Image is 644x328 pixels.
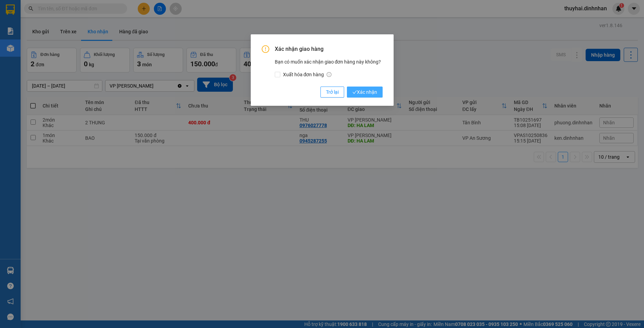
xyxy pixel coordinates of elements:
[326,88,339,96] span: Trở lại
[347,87,383,98] button: checkXác nhận
[275,58,383,78] div: Bạn có muốn xác nhận giao đơn hàng này không?
[327,72,331,77] span: info-circle
[275,45,383,53] span: Xác nhận giao hàng
[352,88,377,96] span: Xác nhận
[320,87,344,98] button: Trở lại
[280,71,335,78] span: Xuất hóa đơn hàng
[262,45,269,53] span: exclamation-circle
[352,90,357,94] span: check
